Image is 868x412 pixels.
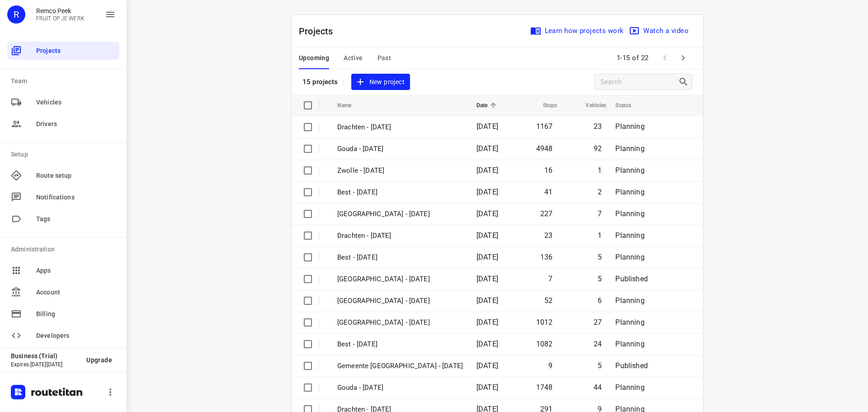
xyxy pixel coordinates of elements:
div: Notifications [7,188,119,206]
span: [DATE] [476,361,498,370]
div: Vehicles [7,93,119,111]
p: Zwolle - Friday [337,166,463,176]
span: Published [615,361,648,370]
p: Gemeente Rotterdam - Wednesday [337,361,463,371]
div: Apps [7,261,119,279]
p: Gemeente Rotterdam - Thursday [337,274,463,284]
p: Best - Wednesday [337,339,463,350]
span: Previous Page [656,49,674,67]
p: Best - Friday [337,187,463,198]
div: Route setup [7,166,119,185]
span: [DATE] [476,144,498,153]
span: 136 [540,253,553,261]
span: Drivers [36,119,116,129]
span: New project [357,76,405,88]
div: Search [678,76,692,87]
span: [DATE] [476,340,498,348]
p: Best - Thursday [337,252,463,263]
span: Name [337,100,363,111]
span: 41 [544,188,552,196]
span: Planning [615,209,644,218]
p: 15 projects [302,78,338,86]
span: 5 [598,275,602,283]
span: 92 [594,144,602,153]
button: Upgrade [79,352,119,368]
div: Account [7,283,119,301]
span: Published [615,275,648,283]
span: 1167 [536,122,553,131]
span: Billing [36,309,116,319]
span: 227 [540,209,553,218]
span: Planning [615,296,644,305]
span: [DATE] [476,209,498,218]
span: Planning [615,318,644,327]
span: 6 [598,296,602,305]
span: Planning [615,166,644,175]
p: Administration [11,245,119,254]
p: Expires [DATE][DATE] [11,361,79,368]
span: [DATE] [476,253,498,261]
span: 5 [598,361,602,370]
span: Past [377,52,392,64]
span: [DATE] [476,318,498,327]
span: 9 [548,361,552,370]
span: 52 [544,296,552,305]
span: Planning [615,253,644,261]
div: Billing [7,305,119,323]
span: Developers [36,331,116,341]
span: Planning [615,383,644,392]
span: 2 [598,188,602,196]
input: Search projects [600,75,678,89]
span: Route setup [36,171,116,180]
p: Drachten - Thursday [337,231,463,241]
p: Antwerpen - Wednesday [337,296,463,306]
div: R [7,5,25,24]
span: Active [344,52,363,64]
span: Next Page [674,49,692,67]
button: New project [351,74,410,90]
p: Gouda - Monday [337,144,463,154]
span: 23 [594,122,602,131]
span: Projects [36,46,116,56]
div: Drivers [7,115,119,133]
span: Apps [36,266,116,275]
p: FRUIT OP JE WERK [36,15,85,22]
span: 44 [594,383,602,392]
span: Planning [615,188,644,196]
p: Business (Trial) [11,352,79,360]
span: 1-15 of 22 [613,48,652,68]
span: Planning [615,144,644,153]
span: 24 [594,340,602,348]
span: Notifications [36,193,116,202]
span: Upcoming [299,52,329,64]
span: 1 [598,231,602,240]
span: 5 [598,253,602,261]
span: [DATE] [476,231,498,240]
p: Team [11,76,119,86]
span: 1748 [536,383,553,392]
span: 16 [544,166,552,175]
span: Tags [36,214,116,224]
span: 1 [598,166,602,175]
span: [DATE] [476,275,498,283]
span: 4948 [536,144,553,153]
span: Date [476,100,500,111]
span: 7 [598,209,602,218]
span: Vehicles [36,98,116,107]
span: [DATE] [476,122,498,131]
p: Zwolle - Thursday [337,209,463,219]
p: Setup [11,150,119,159]
span: [DATE] [476,188,498,196]
span: Planning [615,231,644,240]
span: 27 [594,318,602,327]
span: [DATE] [476,383,498,392]
div: Projects [7,42,119,60]
p: Gouda - Wednesday [337,383,463,393]
span: [DATE] [476,166,498,175]
span: Status [615,100,643,111]
span: 1012 [536,318,553,327]
span: Planning [615,122,644,131]
span: Upgrade [86,356,112,364]
p: Remco Peek [36,7,85,14]
span: 23 [544,231,552,240]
